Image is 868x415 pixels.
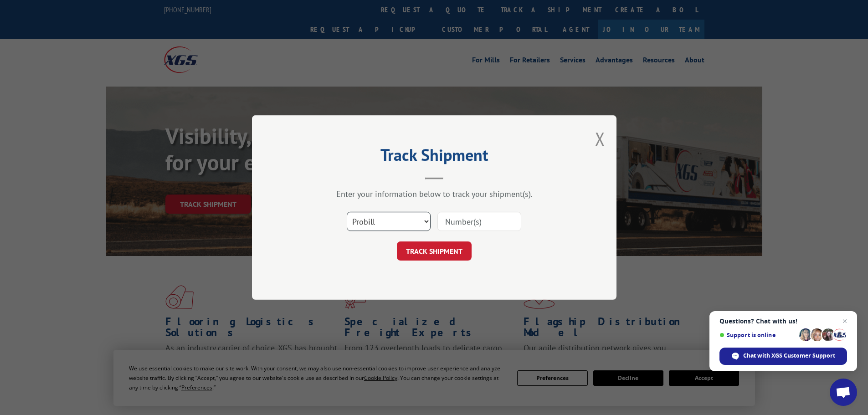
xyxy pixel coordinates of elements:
[595,127,605,151] button: Close modal
[839,316,850,327] span: Close chat
[298,149,571,166] h2: Track Shipment
[719,348,847,365] div: Chat with XGS Customer Support
[719,332,796,338] span: Support is online
[743,352,835,360] span: Chat with XGS Customer Support
[719,318,847,325] span: Questions? Chat with us!
[298,189,571,199] div: Enter your information below to track your shipment(s).
[830,379,857,406] div: Open chat
[437,212,521,231] input: Number(s)
[397,241,472,261] button: TRACK SHIPMENT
